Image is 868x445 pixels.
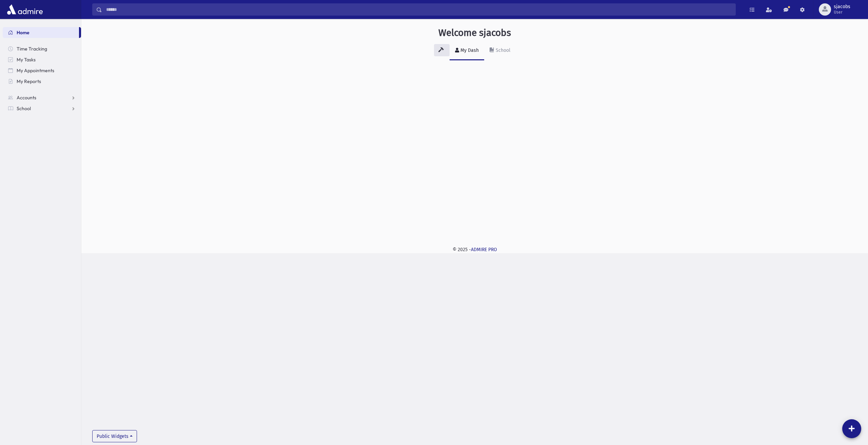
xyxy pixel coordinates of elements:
[92,430,137,442] button: Public Widgets
[92,246,857,253] div: © 2025 -
[450,41,484,60] a: My Dash
[5,3,44,16] img: AdmirePro
[3,92,81,103] a: Accounts
[17,95,36,101] span: Accounts
[494,47,510,53] div: School
[3,54,81,65] a: My Tasks
[17,46,47,52] span: Time Tracking
[17,67,54,74] span: My Appointments
[3,65,81,76] a: My Appointments
[3,27,79,38] a: Home
[834,9,850,15] span: User
[3,76,81,87] a: My Reports
[459,47,479,53] div: My Dash
[102,3,735,16] input: Search
[17,78,41,84] span: My Reports
[3,103,81,114] a: School
[17,57,36,63] span: My Tasks
[438,27,511,39] h3: Welcome sjacobs
[471,247,497,252] a: ADMIRE PRO
[17,29,29,36] span: Home
[17,105,31,112] span: School
[3,43,81,54] a: Time Tracking
[834,4,850,9] span: sjacobs
[484,41,516,60] a: School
